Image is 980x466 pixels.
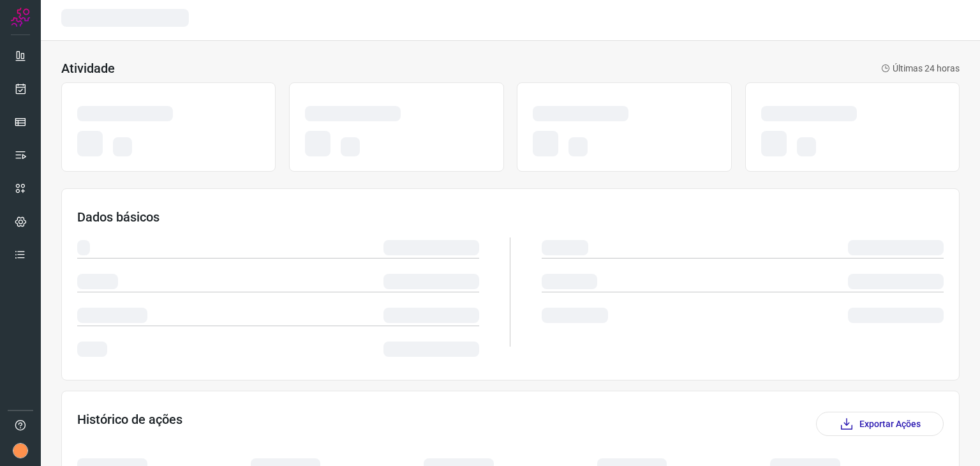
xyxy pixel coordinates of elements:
h3: Dados básicos [77,209,944,225]
p: Últimas 24 horas [881,62,960,75]
img: Logo [11,8,30,27]
h3: Histórico de ações [77,412,182,436]
h3: Atividade [61,61,115,76]
img: 23e541ba12849409981ed1b203db59b2.png [13,443,28,458]
button: Exportar Ações [816,412,944,436]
